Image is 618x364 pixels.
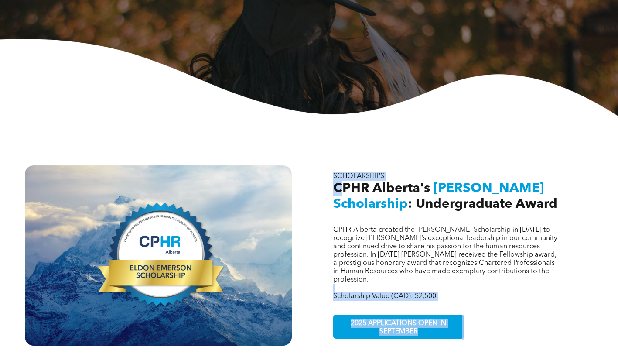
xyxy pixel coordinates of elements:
span: : Undergraduate Award [408,198,557,211]
span: SCHOLARSHIPS [333,173,384,180]
span: CPHR Alberta's [333,182,430,195]
span: Scholarship Value (CAD): $2,500 [333,293,436,300]
a: 2025 APPLICATIONS OPEN IN SEPTEMBER [333,315,464,339]
span: CPHR Alberta created the [PERSON_NAME] Scholarship in [DATE] to recognize [PERSON_NAME]’s excepti... [333,227,557,283]
span: [PERSON_NAME] Scholarship [333,182,544,211]
span: 2025 APPLICATIONS OPEN IN SEPTEMBER [335,315,462,340]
